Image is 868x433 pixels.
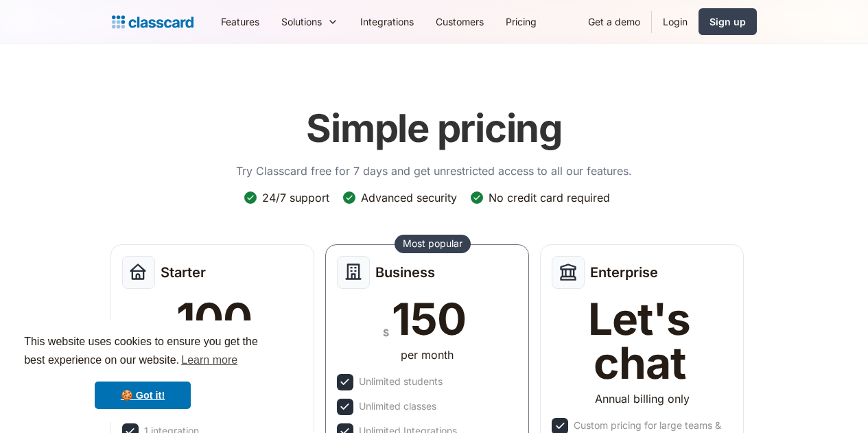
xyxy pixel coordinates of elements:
div: 150 [392,297,465,341]
a: Login [652,6,699,37]
a: learn more about cookies [179,350,239,371]
div: Let's chat [552,297,727,385]
div: Most popular [403,237,462,250]
div: Unlimited students [359,374,443,389]
a: Get a demo [577,6,651,37]
div: per month [401,347,454,363]
div: Unlimited classes [359,399,436,414]
div: 24/7 support [262,190,329,205]
a: Features [210,6,270,37]
a: Pricing [495,6,548,37]
h2: Business [375,264,435,281]
a: home [112,12,193,32]
div: Advanced security [361,190,457,205]
h1: Simple pricing [306,106,562,152]
div: Sign up [709,14,746,29]
div: No credit card required [489,190,610,205]
div: cookieconsent [11,320,274,422]
h2: Starter [161,264,206,281]
div: Solutions [270,6,349,37]
div: Solutions [281,14,322,29]
h2: Enterprise [590,264,658,281]
a: Customers [425,6,495,37]
a: Integrations [349,6,425,37]
a: dismiss cookie message [95,382,191,409]
p: Try Classcard free for 7 days and get unrestricted access to all our features. [236,163,632,179]
div: Annual billing only [595,390,690,407]
div: 100 [176,297,252,341]
a: Sign up [699,8,757,35]
span: This website uses cookies to ensure you get the best experience on our website. [24,333,261,371]
div: $ [383,324,389,341]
